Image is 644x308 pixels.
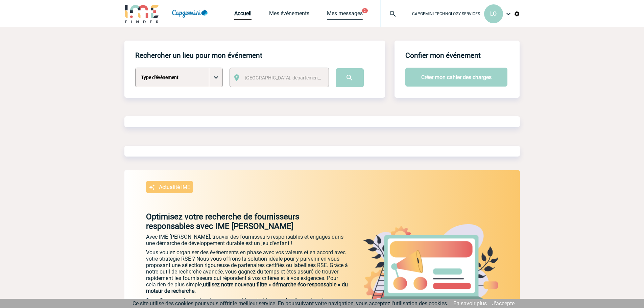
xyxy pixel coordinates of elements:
[405,68,507,87] button: Créer mon cahier des charges
[124,212,349,231] p: Optimisez votre recherche de fournisseurs responsables avec IME [PERSON_NAME]
[412,11,480,16] span: CAPGEMINI TECHNOLOGY SERVICES
[234,10,252,20] a: Accueil
[492,300,515,307] a: J'accepte
[146,281,348,294] span: utilisez notre nouveau filtre « démarche éco-responsable » du moteur de recherche.
[245,75,339,80] span: [GEOGRAPHIC_DATA], département, région...
[363,224,498,305] img: actu.png
[135,51,262,60] h4: Rechercher un lieu pour mon événement
[336,68,364,87] input: Submit
[362,8,368,13] button: 2
[124,4,160,23] img: IME-Finder
[146,234,349,246] p: Avec IME [PERSON_NAME], trouver des fournisseurs responsables et engagés dans une démarche de dév...
[133,300,448,307] span: Ce site utilise des cookies pour vous offrir le meilleur service. En poursuivant votre navigation...
[327,10,363,20] a: Mes messages
[490,10,497,17] span: LO
[405,51,481,60] h4: Confier mon événement
[159,184,190,190] p: Actualité IME
[146,249,349,294] p: Vous voulez organiser des événements en phase avec vos valeurs et en accord avec votre stratégie ...
[269,10,309,20] a: Mes événements
[453,300,487,307] a: En savoir plus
